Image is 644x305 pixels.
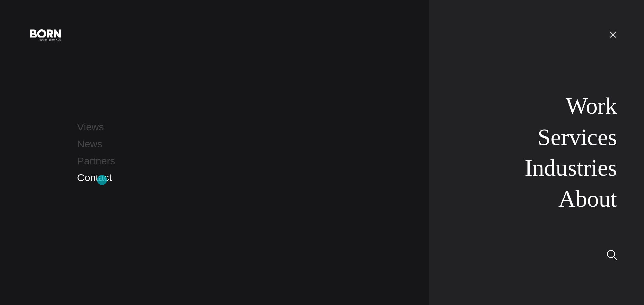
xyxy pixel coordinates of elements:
button: Open [605,27,621,42]
a: About [558,186,617,212]
a: Services [538,124,617,150]
a: Industries [525,155,617,181]
a: Work [566,93,617,119]
img: Search [607,250,617,260]
a: Partners [77,155,115,166]
a: Contact [77,172,112,183]
a: News [77,138,102,149]
a: Views [77,121,104,132]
